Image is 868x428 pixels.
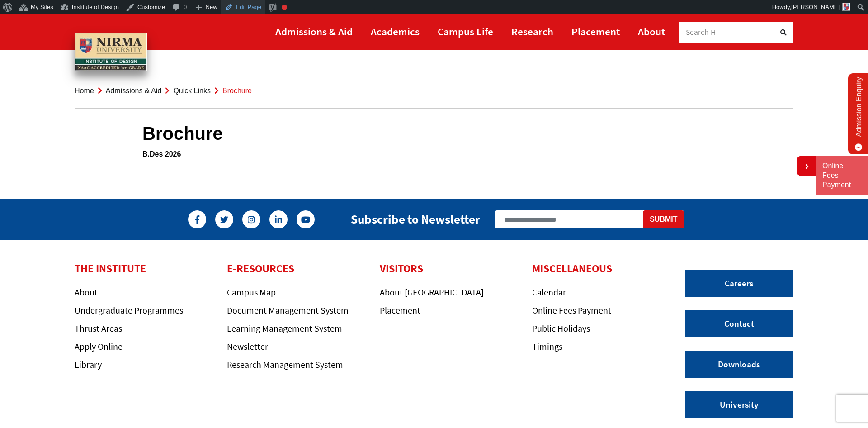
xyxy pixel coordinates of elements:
a: Admissions & Aid [106,87,162,95]
button: Submit [643,210,684,228]
a: About [638,21,665,42]
a: Learning Management System [227,323,342,334]
a: Document Management System [227,304,349,316]
a: Campus Map [227,286,276,298]
a: Calendar [532,286,566,298]
span: Search H [686,27,716,37]
a: Campus Life [438,21,493,42]
a: Undergraduate Programmes [75,304,183,316]
a: Thrust Areas [75,323,122,334]
h2: Subscribe to Newsletter [351,212,480,227]
span: [PERSON_NAME] [791,4,840,10]
img: main_logo [75,33,147,71]
a: Placement [571,21,620,42]
a: Placement [380,304,420,316]
a: Public Holidays [532,323,590,334]
span: Brochure [222,87,252,95]
a: Admissions & Aid [275,21,353,42]
a: Contact [685,310,793,338]
img: android-icon-144x144 [842,3,850,11]
a: Academics [371,21,420,42]
a: Careers [685,270,793,297]
a: Research [511,21,553,42]
div: Focus keyphrase not set [282,5,287,10]
a: University [685,391,793,418]
a: About [GEOGRAPHIC_DATA] [380,286,484,298]
a: Apply Online [75,341,123,352]
a: Home [75,87,94,95]
nav: breadcrumb [75,73,793,109]
a: Timings [532,341,562,352]
a: Online Fees Payment [822,162,861,190]
h1: Brochure [142,123,726,144]
a: B.Des 2026 [142,150,181,158]
a: Quick Links [173,87,211,95]
a: Online Fees Payment [532,304,611,316]
a: Downloads [685,351,793,378]
a: About [75,286,98,298]
a: Library [75,359,102,370]
a: Research Management System [227,359,343,370]
a: Newsletter [227,341,268,352]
